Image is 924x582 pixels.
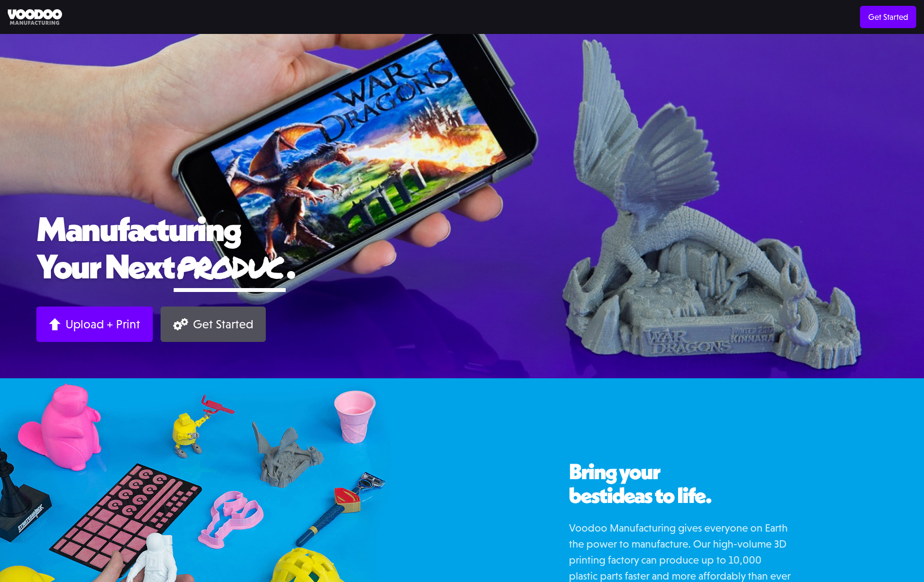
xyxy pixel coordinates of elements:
[65,317,140,332] div: Upload + Print
[173,318,188,330] img: Gears
[36,307,153,342] a: Upload + Print
[607,482,712,509] span: ideas to life.
[161,307,266,342] a: Get Started
[860,6,916,28] a: Get Started
[174,245,285,288] span: produc
[569,460,792,508] h2: Bring your best
[49,318,61,330] img: Arrow up
[193,317,253,332] div: Get Started
[36,210,888,292] h1: Manufacturing Your Next .
[8,9,62,25] img: Voodoo Manufacturing logo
